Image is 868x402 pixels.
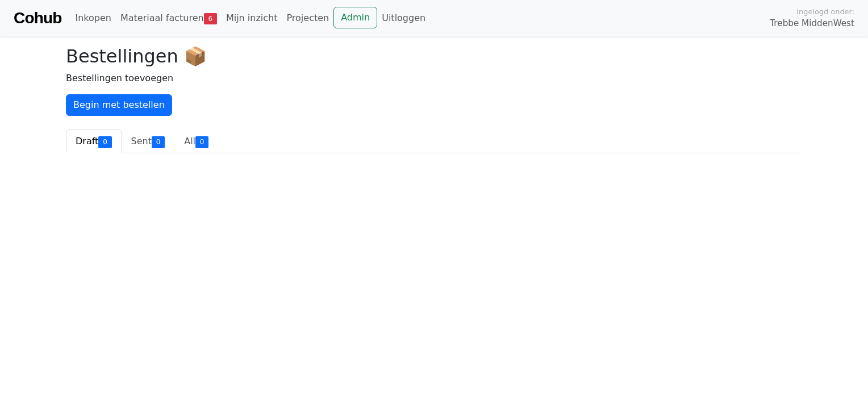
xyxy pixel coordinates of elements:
[195,136,208,148] div: 0
[204,13,217,24] span: 6
[98,136,111,148] div: 0
[796,6,854,17] span: Ingelogd onder:
[377,7,430,30] a: Uitloggen
[770,17,854,30] span: Trebbe MiddenWest
[282,7,333,30] a: Projecten
[14,5,61,32] a: Cohub
[116,7,222,30] a: Materiaal facturen6
[333,7,377,28] a: Admin
[66,45,802,67] h2: Bestellingen 📦
[152,136,165,148] div: 0
[66,129,122,153] a: Draft0
[70,7,115,30] a: Inkopen
[66,94,172,116] a: Begin met bestellen
[174,129,218,153] a: All0
[122,129,175,153] a: Sent0
[222,7,282,30] a: Mijn inzicht
[66,72,802,85] p: Bestellingen toevoegen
